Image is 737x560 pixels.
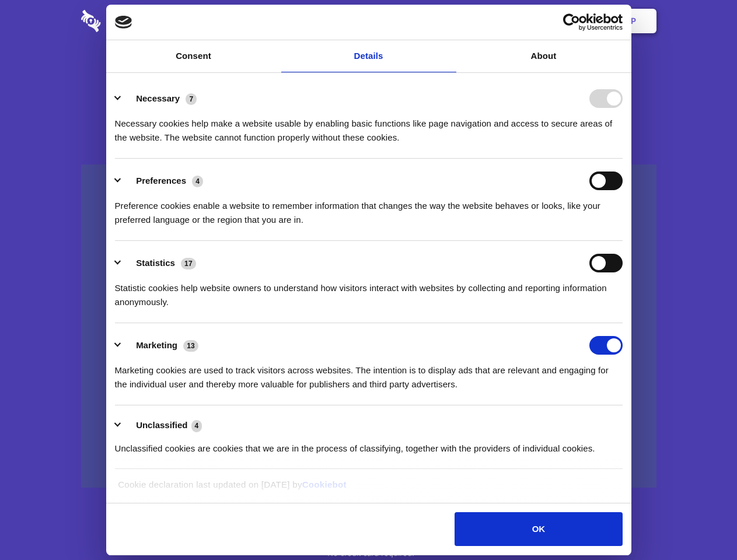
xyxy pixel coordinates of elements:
img: logo-wordmark-white-trans-d4663122ce5f474addd5e946df7df03e33cb6a1c49d2221995e7729f52c070b2.svg [81,10,181,32]
a: Usercentrics Cookiebot - opens in a new window [521,13,623,31]
a: Contact [473,3,527,39]
label: Statistics [136,258,175,268]
a: Cookiebot [302,480,347,489]
iframe: Drift Widget Chat Controller [679,502,723,546]
button: Preferences (4) [115,171,211,190]
span: 7 [186,93,197,105]
div: Statistic cookies help website owners to understand how visitors interact with websites by collec... [115,272,623,309]
a: Consent [106,40,281,72]
a: Login [529,3,580,39]
label: Preferences [136,176,186,185]
div: Cookie declaration last updated on [DATE] by [109,478,628,501]
h4: Auto-redaction of sensitive data, encrypted data sharing and self-destructing private chats. Shar... [81,106,656,145]
span: 4 [192,176,203,187]
button: Marketing (13) [115,336,206,355]
img: logo [115,16,132,29]
label: Necessary [136,93,180,103]
button: Statistics (17) [115,254,204,272]
a: Wistia video thumbnail [81,164,656,488]
a: Pricing [343,3,393,39]
button: Necessary (7) [115,89,204,108]
span: 17 [181,258,196,269]
label: Marketing [136,340,177,350]
div: Unclassified cookies are cookies that we are in the process of classifying, together with the pro... [115,433,623,456]
a: About [456,40,631,72]
span: 13 [183,340,198,352]
div: Preference cookies enable a website to remember information that changes the way the website beha... [115,190,623,227]
button: OK [455,512,622,546]
div: Necessary cookies help make a website usable by enabling basic functions like page navigation and... [115,108,623,145]
span: 4 [191,420,202,432]
div: Marketing cookies are used to track visitors across websites. The intention is to display ads tha... [115,355,623,391]
h1: Eliminate Slack Data Loss. [81,52,656,94]
button: Unclassified (4) [115,418,209,433]
a: Details [281,40,456,72]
